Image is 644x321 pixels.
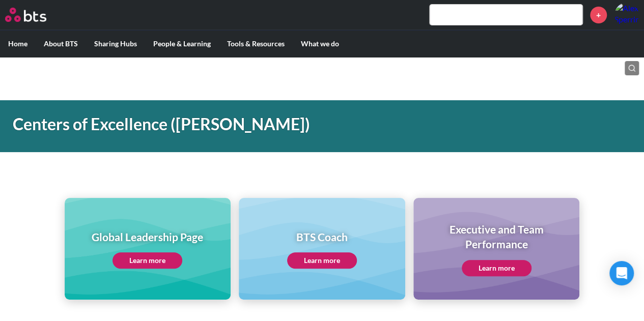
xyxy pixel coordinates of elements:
label: What we do [293,31,347,57]
h1: BTS Coach [287,229,357,244]
a: Go home [5,8,65,22]
a: Profile [614,3,639,27]
h1: Centers of Excellence ([PERSON_NAME]) [13,113,445,136]
a: + [590,7,607,23]
label: Sharing Hubs [86,31,145,57]
h1: Executive and Team Performance [421,222,573,252]
label: About BTS [36,31,86,57]
img: Alex Sperrin [614,3,639,27]
img: BTS Logo [5,8,46,22]
a: Learn more [113,252,182,269]
label: Tools & Resources [219,31,293,57]
div: Open Intercom Messenger [609,261,634,285]
h1: Global Leadership Page [92,229,203,244]
a: Learn more [287,252,357,269]
a: Learn more [462,260,531,276]
label: People & Learning [145,31,219,57]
